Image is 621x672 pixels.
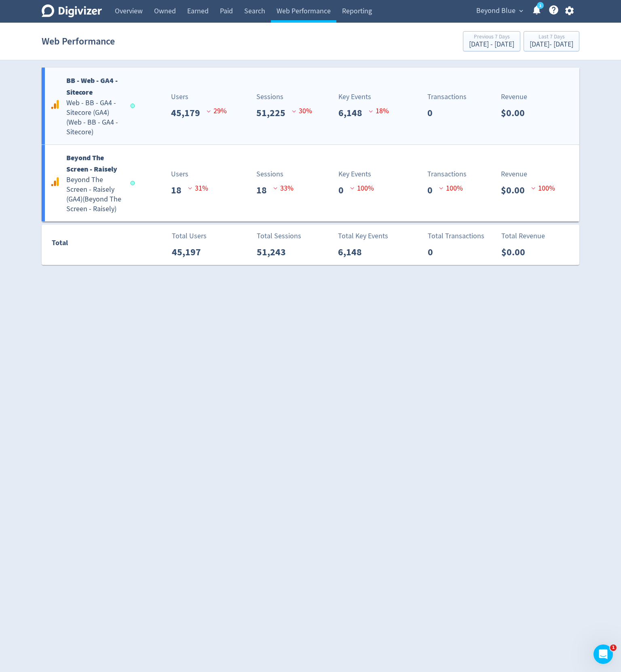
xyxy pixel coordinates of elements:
[52,237,131,252] div: Total
[172,245,207,259] p: 45,197
[594,644,613,664] iframe: Intercom live chat
[531,183,555,194] p: 100 %
[427,183,439,197] p: 0
[501,106,531,120] p: $0.00
[256,91,283,102] p: Sessions
[171,106,207,120] p: 45,179
[338,169,371,180] p: Key Events
[427,169,467,180] p: Transactions
[338,245,368,259] p: 6,148
[501,245,532,259] p: $0.00
[131,104,137,108] span: Data last synced: 23 Sep 2025, 12:02pm (AEST)
[530,41,573,48] div: [DATE] - [DATE]
[501,231,545,242] p: Total Revenue
[66,76,118,97] b: BB - Web - GA4 - Sitecore
[171,91,188,102] p: Users
[292,106,312,117] p: 30 %
[42,145,579,222] a: Beyond The Screen - RaiselyBeyond The Screen - Raisely (GA4)(Beyond The Screen - Raisely)Users18 ...
[428,231,484,242] p: Total Transactions
[427,91,467,102] p: Transactions
[172,231,207,242] p: Total Users
[256,106,292,120] p: 51,225
[338,91,371,102] p: Key Events
[350,183,374,194] p: 100 %
[66,175,123,214] h5: Beyond The Screen - Raisely (GA4) ( Beyond The Screen - Raisely )
[427,106,439,120] p: 0
[131,181,137,185] span: Data last synced: 23 Sep 2025, 3:02pm (AEST)
[439,183,463,194] p: 100 %
[42,68,579,144] a: BB - Web - GA4 - SitecoreWeb - BB - GA4 - Sitecore (GA4)(Web - BB - GA4 - Sitecore)Users45,179 29...
[256,169,283,180] p: Sessions
[537,2,544,9] a: 1
[473,4,525,17] button: Beyond Blue
[338,231,388,242] p: Total Key Events
[66,153,117,174] b: Beyond The Screen - Raisely
[469,41,514,48] div: [DATE] - [DATE]
[257,231,301,242] p: Total Sessions
[539,3,541,8] text: 1
[171,183,188,197] p: 18
[188,183,208,194] p: 31 %
[501,169,527,180] p: Revenue
[530,34,573,41] div: Last 7 Days
[207,106,227,117] p: 29 %
[50,177,60,187] svg: Google Analytics
[256,183,273,197] p: 18
[50,100,60,109] svg: Google Analytics
[517,7,525,15] span: expand_more
[42,28,115,54] h1: Web Performance
[171,169,188,180] p: Users
[257,245,292,259] p: 51,243
[273,183,294,194] p: 33 %
[524,31,579,51] button: Last 7 Days[DATE]- [DATE]
[610,644,617,651] span: 1
[469,34,514,41] div: Previous 7 Days
[66,98,123,137] h5: Web - BB - GA4 - Sitecore (GA4) ( Web - BB - GA4 - Sitecore )
[338,183,350,197] p: 0
[501,183,531,197] p: $0.00
[463,31,520,51] button: Previous 7 Days[DATE] - [DATE]
[501,91,527,102] p: Revenue
[476,4,515,17] span: Beyond Blue
[369,106,389,117] p: 18 %
[338,106,369,120] p: 6,148
[428,245,439,259] p: 0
